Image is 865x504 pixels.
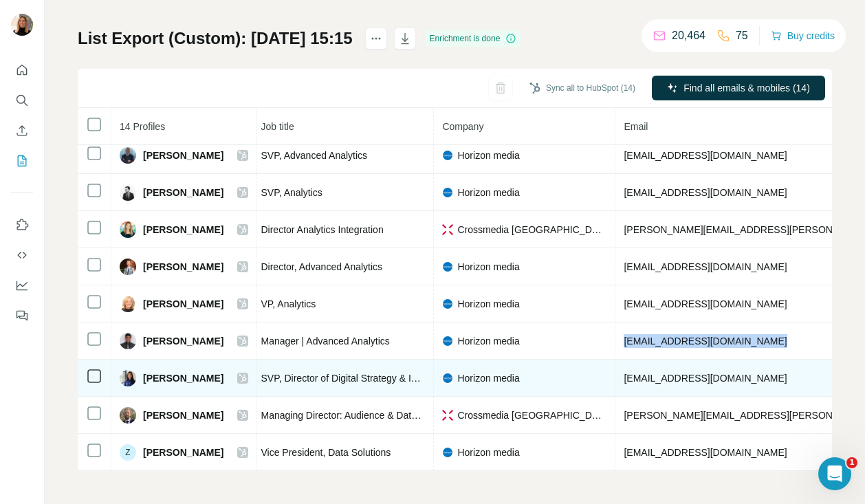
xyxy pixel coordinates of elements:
[143,260,223,274] span: [PERSON_NAME]
[261,336,389,347] span: Manager | Advanced Analytics
[652,76,825,100] button: Find all emails & mobiles (14)
[442,410,453,421] img: company-logo
[143,149,223,162] span: [PERSON_NAME]
[624,150,787,161] span: [EMAIL_ADDRESS][DOMAIN_NAME]
[261,224,383,235] span: Director Analytics Integration
[442,261,453,272] img: company-logo
[520,78,645,98] button: Sync all to HubSpot (14)
[78,28,353,50] h1: List Export (Custom): [DATE] 15:15
[442,373,453,384] img: company-logo
[261,261,382,272] span: Director, Advanced Analytics
[683,81,810,95] span: Find all emails & mobiles (14)
[120,221,136,238] img: Avatar
[624,336,787,347] span: [EMAIL_ADDRESS][DOMAIN_NAME]
[457,334,519,348] span: Horizon media
[11,88,33,113] button: Search
[457,408,606,422] span: Crossmedia [GEOGRAPHIC_DATA]
[624,121,648,132] span: Email
[261,447,391,458] span: Vice President, Data Solutions
[11,14,33,36] img: Avatar
[457,297,519,311] span: Horizon media
[846,457,857,468] span: 1
[457,260,519,274] span: Horizon media
[120,444,136,461] div: Z
[143,186,223,199] span: [PERSON_NAME]
[771,26,835,45] button: Buy credits
[143,223,223,237] span: [PERSON_NAME]
[143,408,223,422] span: [PERSON_NAME]
[143,371,223,385] span: [PERSON_NAME]
[11,118,33,143] button: Enrich CSV
[11,149,33,173] button: My lists
[120,296,136,312] img: Avatar
[11,243,33,267] button: Use Surfe API
[261,373,452,384] span: SVP, Director of Digital Strategy & Innovation
[736,28,748,44] p: 75
[261,121,294,132] span: Job title
[624,261,787,272] span: [EMAIL_ADDRESS][DOMAIN_NAME]
[457,371,519,385] span: Horizon media
[365,28,387,50] button: actions
[624,298,787,309] span: [EMAIL_ADDRESS][DOMAIN_NAME]
[624,373,787,384] span: [EMAIL_ADDRESS][DOMAIN_NAME]
[11,273,33,298] button: Dashboard
[457,186,519,199] span: Horizon media
[442,224,453,235] img: company-logo
[261,410,455,421] span: Managing Director: Audience & Data Strategy
[442,336,453,347] img: company-logo
[120,121,165,132] span: 14 Profiles
[120,333,136,349] img: Avatar
[442,150,453,161] img: company-logo
[442,447,453,458] img: company-logo
[261,150,367,161] span: SVP, Advanced Analytics
[11,303,33,328] button: Feedback
[672,28,705,44] p: 20,464
[457,223,606,237] span: Crossmedia [GEOGRAPHIC_DATA]
[11,58,33,83] button: Quick start
[120,259,136,275] img: Avatar
[143,334,223,348] span: [PERSON_NAME]
[120,370,136,386] img: Avatar
[261,298,316,309] span: VP, Analytics
[457,149,519,162] span: Horizon media
[143,446,223,459] span: [PERSON_NAME]
[120,147,136,164] img: Avatar
[143,297,223,311] span: [PERSON_NAME]
[442,121,483,132] span: Company
[442,298,453,309] img: company-logo
[261,187,322,198] span: SVP, Analytics
[818,457,851,490] iframe: Intercom live chat
[442,187,453,198] img: company-logo
[120,184,136,201] img: Avatar
[426,30,521,47] div: Enrichment is done
[624,187,787,198] span: [EMAIL_ADDRESS][DOMAIN_NAME]
[624,447,787,458] span: [EMAIL_ADDRESS][DOMAIN_NAME]
[11,212,33,237] button: Use Surfe on LinkedIn
[120,407,136,424] img: Avatar
[457,446,519,459] span: Horizon media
